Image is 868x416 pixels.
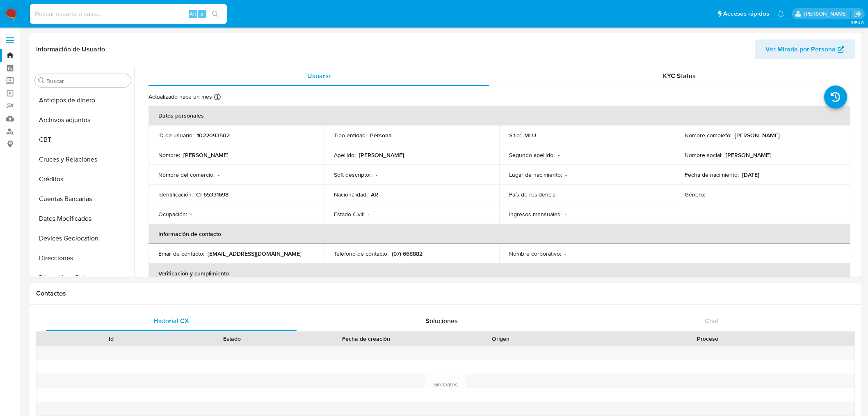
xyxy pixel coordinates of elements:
[566,335,849,343] div: Proceso
[564,250,566,257] p: -
[560,191,562,198] p: -
[158,171,215,178] p: Nombre del comercio :
[524,132,536,139] p: MLU
[509,132,521,139] p: Sitio :
[148,106,850,125] th: Datos personales
[158,151,180,159] p: Nombre :
[755,39,855,59] button: Ver Mirada por Persona
[158,132,194,139] p: ID de usuario :
[509,210,562,218] p: Ingresos mensuales :
[334,132,367,139] p: Tipo entidad :
[509,151,555,159] p: Segundo apellido :
[183,151,228,159] p: [PERSON_NAME]
[57,335,166,343] div: Id
[708,191,710,198] p: -
[334,171,372,178] p: Soft descriptor :
[334,151,356,159] p: Apellido :
[32,150,134,169] button: Cruces y Relaciones
[148,263,850,283] th: Verificación y cumplimiento
[765,39,836,59] span: Ver Mirada por Persona
[148,224,850,244] th: Información de contacto
[196,191,228,198] p: CI 65331698
[307,71,331,81] span: Usuario
[334,191,368,198] p: Nacionalidad :
[207,8,224,20] button: search-icon
[359,151,404,159] p: [PERSON_NAME]
[565,210,566,218] p: -
[190,210,192,218] p: -
[804,10,850,18] p: gregorio.negri@mercadolibre.com
[208,250,302,257] p: [EMAIL_ADDRESS][DOMAIN_NAME]
[735,132,780,139] p: [PERSON_NAME]
[685,151,722,159] p: Nombre social :
[32,229,134,248] button: Devices Geolocation
[371,191,378,198] p: AR
[368,210,369,218] p: -
[158,250,204,257] p: Email de contacto :
[663,71,696,81] span: KYC Status
[777,10,784,17] a: Notificaciones
[565,171,567,178] p: -
[158,191,193,198] p: Identificación :
[32,130,134,150] button: CBT
[197,132,230,139] p: 1022093502
[177,335,286,343] div: Estado
[298,335,434,343] div: Fecha de creación
[370,132,392,139] p: Persona
[726,151,771,159] p: [PERSON_NAME]
[46,77,128,85] input: Buscar
[742,171,759,178] p: [DATE]
[558,151,560,159] p: -
[32,110,134,130] button: Archivos adjuntos
[392,250,423,257] p: (97) 668882
[32,90,134,110] button: Anticipos de dinero
[32,169,134,189] button: Créditos
[853,9,862,18] a: Salir
[32,209,134,229] button: Datos Modificados
[425,316,458,326] span: Soluciones
[685,132,731,139] p: Nombre completo :
[705,316,719,326] span: Chat
[32,248,134,268] button: Direcciones
[36,45,105,53] h1: Información de Usuario
[723,9,769,18] span: Accesos rápidos
[36,289,855,298] h1: Contactos
[334,210,364,218] p: Estado Civil :
[685,171,739,178] p: Fecha de nacimiento :
[376,171,377,178] p: -
[158,210,187,218] p: Ocupación :
[509,191,557,198] p: País de residencia :
[509,250,561,257] p: Nombre corporativo :
[190,10,196,18] span: Alt
[38,77,45,84] button: Buscar
[32,189,134,209] button: Cuentas Bancarias
[509,171,562,178] p: Lugar de nacimiento :
[201,10,203,18] span: s
[148,93,212,101] p: Actualizado hace un mes
[153,316,189,326] span: Historial CX
[32,268,134,288] button: Dispositivos Point
[685,191,705,198] p: Género :
[334,250,388,257] p: Teléfono de contacto :
[446,335,555,343] div: Origen
[218,171,219,178] p: -
[30,9,227,19] input: Buscar usuario o caso...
